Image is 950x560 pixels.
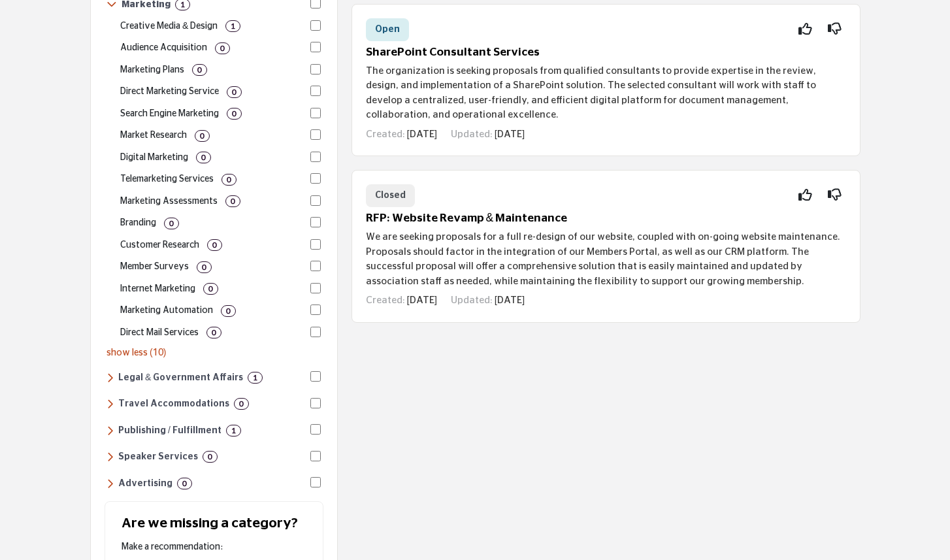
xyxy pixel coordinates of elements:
h6: Expert speakers, coaching, and leadership development programs, along with speaker bureaus that c... [118,452,198,463]
div: 0 Results For Market Research [195,130,210,142]
span: [DATE] [407,129,437,139]
b: 0 [169,219,174,228]
p: Audience engagement and acquisition strategies. [120,41,207,55]
span: Closed [375,191,406,200]
p: Direct mail marketing and distribution. [120,326,199,340]
div: 0 Results For Customer Research [207,239,222,251]
div: 0 Results For Member Surveys [197,261,212,273]
input: Select Marketing Assessments [310,195,321,206]
input: Select Direct Mail Services [310,327,321,337]
b: 0 [226,306,231,316]
input: Select Customer Research [310,239,321,250]
span: Open [375,25,400,34]
b: 0 [202,263,206,272]
input: Select Direct Marketing Service [310,86,321,96]
i: Not Interested [828,29,842,29]
input: Select Travel Accommodations [310,398,321,408]
p: Marketing Automation [120,304,213,318]
input: Select Search Engine Marketing [310,108,321,118]
h5: RFP: Website Revamp & Maintenance [366,212,846,225]
b: 0 [200,131,205,140]
div: 1 Results For Legal & Government Affairs [248,372,263,384]
b: 0 [239,399,244,408]
b: 0 [208,284,213,293]
span: Created: [366,129,405,139]
input: Select Advertising [310,477,321,487]
b: 0 [220,44,225,53]
span: Updated: [451,295,493,305]
h6: Solutions for creating, distributing, and managing publications, directories, newsletters, and ma... [118,425,221,436]
span: Make a recommendation: [122,542,223,552]
input: Select Marketing Plans [310,64,321,74]
div: 0 Results For Audience Acquisition [215,42,230,54]
input: Select Market Research [310,129,321,140]
div: 0 Results For Marketing Assessments [225,195,240,207]
b: 0 [197,65,202,74]
div: 0 Results For Advertising [177,478,192,489]
h6: Lodging solutions, including hotels, resorts, and corporate housing for business and leisure trav... [118,399,229,410]
b: 0 [227,175,231,184]
div: 0 Results For Speaker Services [203,451,218,463]
input: Select Telemarketing Services [310,173,321,184]
p: Telemarketing and outreach services. [120,173,214,186]
b: 0 [212,328,216,337]
p: Market research and analysis services. [120,129,187,142]
input: Select Legal & Government Affairs [310,371,321,382]
p: Customer behavior and market research. [120,239,199,252]
input: Select Marketing Automation [310,305,321,315]
b: 1 [231,426,236,435]
div: 0 Results For Telemarketing Services [221,174,237,186]
div: 0 Results For Direct Mail Services [206,327,221,338]
p: Targeted direct marketing strategies. [120,85,219,99]
div: 1 Results For Creative Media & Design [225,20,240,32]
h6: Legal services, advocacy, lobbying, and government relations to support organizations in navigati... [118,372,243,384]
h6: Agencies, services, and promotional products that help organizations enhance brand visibility, en... [118,478,172,489]
p: We are seeking proposals for a full re-design of our website, coupled with on-going website maint... [366,230,846,289]
b: 0 [231,197,235,206]
p: Online search engine advertising. [120,107,219,121]
span: [DATE] [495,129,525,139]
div: 0 Results For Marketing Automation [221,305,236,317]
input: Select Speaker Services [310,451,321,461]
span: Created: [366,295,405,305]
b: 0 [232,109,237,118]
i: Interested [798,195,812,195]
i: Interested [798,29,812,29]
div: 0 Results For Direct Marketing Service [227,86,242,98]
b: 1 [253,373,257,382]
p: SEO and internet marketing solutions. [120,282,195,296]
input: Select Publishing / Fulfillment [310,424,321,435]
div: 0 Results For Internet Marketing [203,283,218,295]
p: show less (10) [106,346,321,360]
b: 0 [208,452,212,461]
div: 0 Results For Travel Accommodations [234,398,249,410]
p: Member satisfaction and survey services. [120,260,189,274]
b: 0 [201,153,206,162]
i: Not Interested [828,195,842,195]
div: 1 Results For Publishing / Fulfillment [226,425,241,436]
b: 0 [232,88,237,97]
h5: SharePoint Consultant Services [366,46,846,59]
span: [DATE] [407,295,437,305]
input: Select Creative Media & Design [310,20,321,31]
div: 0 Results For Marketing Plans [192,64,207,76]
h2: Are we missing a category? [122,515,306,540]
p: Online and digital marketing campaigns. [120,151,188,165]
input: Select Digital Marketing [310,152,321,162]
b: 0 [212,240,217,250]
span: [DATE] [495,295,525,305]
p: Marketing performance assessments. [120,195,218,208]
div: 0 Results For Search Engine Marketing [227,108,242,120]
input: Select Branding [310,217,321,227]
input: Select Member Surveys [310,261,321,271]
div: 0 Results For Branding [164,218,179,229]
b: 0 [182,479,187,488]
p: Marketing campaign planning and execution. [120,63,184,77]
p: The organization is seeking proposals from qualified consultants to provide expertise in the revi... [366,64,846,123]
input: Select Internet Marketing [310,283,321,293]
span: Updated: [451,129,493,139]
p: Creative media and design solutions. [120,20,218,33]
b: 1 [231,22,235,31]
input: Select Audience Acquisition [310,42,321,52]
p: Brand development and identity creation. [120,216,156,230]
